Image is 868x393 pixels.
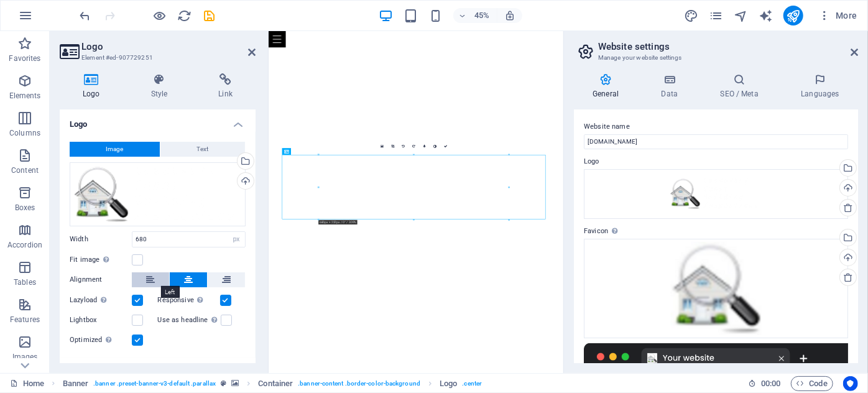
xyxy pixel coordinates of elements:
[387,141,398,151] a: Crop mode
[420,141,430,151] a: Blur
[298,376,420,391] span: . banner-content .border-color-background
[9,128,40,138] p: Columns
[197,142,209,157] span: Text
[761,376,780,391] span: 00 00
[195,73,256,99] h4: Link
[409,141,419,151] a: Rotate right 90°
[684,9,698,23] i: Design (Ctrl+Alt+Y)
[81,52,231,63] h3: Element #ed-907729251
[177,8,192,23] button: reload
[178,9,192,23] i: Reload page
[813,6,862,25] button: More
[377,141,387,151] a: Select files from the file manager, stock photos, or upload file(s)
[63,376,482,391] nav: breadcrumb
[430,141,441,151] a: Greyscale
[70,313,132,328] label: Lightbox
[7,240,42,250] p: Accordion
[152,8,167,23] button: Click here to leave preview mode and continue editing
[584,224,848,239] label: Favicon
[453,8,497,23] button: 45%
[9,91,41,101] p: Elements
[574,73,642,99] h4: General
[398,141,409,151] a: Rotate left 90°
[472,8,492,23] h6: 45%
[160,142,245,157] button: Text
[709,9,723,23] i: Pages (Ctrl+Alt+S)
[70,236,132,243] label: Width
[709,8,724,23] button: pages
[10,315,40,325] p: Features
[598,52,833,63] h3: Manage your website settings
[684,8,699,23] button: design
[441,141,451,151] a: Confirm ( Ctrl ⏎ )
[770,379,772,388] span: :
[9,53,40,63] p: Favorites
[78,8,93,23] button: undo
[759,8,773,23] button: text_generator
[12,352,38,362] p: Images
[203,9,217,23] i: Save (Ctrl+S)
[584,239,848,338] div: avatar-m8wrKk-6y5sWH8M2VjGlNQ-6gZ4vg_an3vMZtFrLTW8GA.png
[818,9,857,22] span: More
[158,293,220,308] label: Responsive
[10,376,44,391] a: Click to cancel selection. Double-click to open Pages
[786,9,800,23] i: Publish
[584,169,848,219] div: ccbi-6pNu0nToHZSR9JB-K3IkqA.png
[463,376,482,391] span: . center
[231,380,239,387] i: This element contains a background
[783,6,803,25] button: publish
[60,109,256,132] h4: Logo
[221,380,226,387] i: This element is a customizable preset
[202,8,217,23] button: save
[734,8,749,23] button: navigator
[504,10,515,21] i: On resize automatically adjust zoom level to fit chosen device.
[584,119,848,134] label: Website name
[60,73,128,99] h4: Logo
[70,293,132,308] label: Lazyload
[440,376,457,391] span: Click to select. Double-click to edit
[81,41,256,52] h2: Logo
[60,358,256,387] h4: Text
[15,203,35,213] p: Boxes
[748,376,781,391] h6: Session time
[106,142,124,157] span: Image
[70,142,160,157] button: Image
[70,252,132,267] label: Fit image
[78,9,93,23] i: Undo: Change colors (Ctrl+Z)
[161,286,180,298] mark: Left
[70,272,132,287] label: Alignment
[791,376,833,391] button: Code
[759,9,773,23] i: AI Writer
[598,41,858,52] h2: Website settings
[158,313,221,328] label: Use as headline
[14,277,36,287] p: Tables
[258,376,293,391] span: Click to select. Double-click to edit
[63,376,89,391] span: Click to select. Double-click to edit
[843,376,858,391] button: Usercentrics
[796,376,828,391] span: Code
[701,73,782,99] h4: SEO / Meta
[11,165,39,175] p: Content
[70,333,132,348] label: Optimized
[93,376,216,391] span: . banner .preset-banner-v3-default .parallax
[584,154,848,169] label: Logo
[584,134,848,149] input: Name...
[782,73,858,99] h4: Languages
[642,73,701,99] h4: Data
[128,73,196,99] h4: Style
[70,162,246,226] div: ccbi-6pNu0nToHZSR9JB-K3IkqA.png
[734,9,748,23] i: Navigator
